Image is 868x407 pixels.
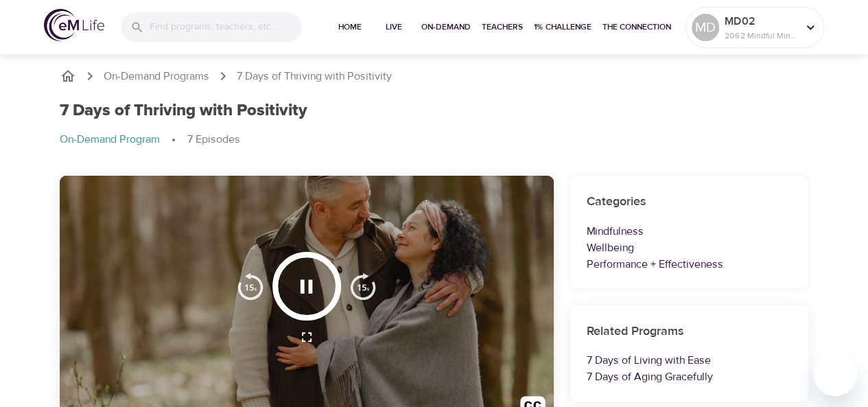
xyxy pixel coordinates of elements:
p: MD02 [725,13,797,30]
nav: breadcrumb [60,68,809,84]
iframe: Button to launch messaging window [813,352,857,396]
a: 7 Days of Living with Ease [587,353,711,367]
p: On-Demand Program [60,132,160,148]
nav: breadcrumb [60,132,809,148]
a: 7 Days of Aging Gracefully [587,370,713,384]
p: 7 Days of Thriving with Positivity [237,69,392,84]
span: Live [377,20,410,34]
div: MD [692,14,719,41]
p: Wellbeing [587,240,793,256]
img: 15s_next.svg [349,272,377,300]
span: Home [333,20,366,34]
h6: Related Programs [587,322,793,342]
span: The Connection [602,20,671,34]
img: 15s_prev.svg [237,272,264,300]
h1: 7 Days of Thriving with Positivity [60,101,307,121]
p: 2062 Mindful Minutes [725,30,797,42]
img: logo [44,9,104,41]
span: Teachers [482,20,523,34]
input: Find programs, teachers, etc... [150,12,302,42]
h6: Categories [587,192,793,212]
span: 1% Challenge [534,20,591,34]
p: 7 Episodes [187,132,240,148]
a: On-Demand Programs [104,69,209,84]
span: On-Demand [421,20,471,34]
p: Mindfulness [587,223,793,240]
p: Performance + Effectiveness [587,256,793,272]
